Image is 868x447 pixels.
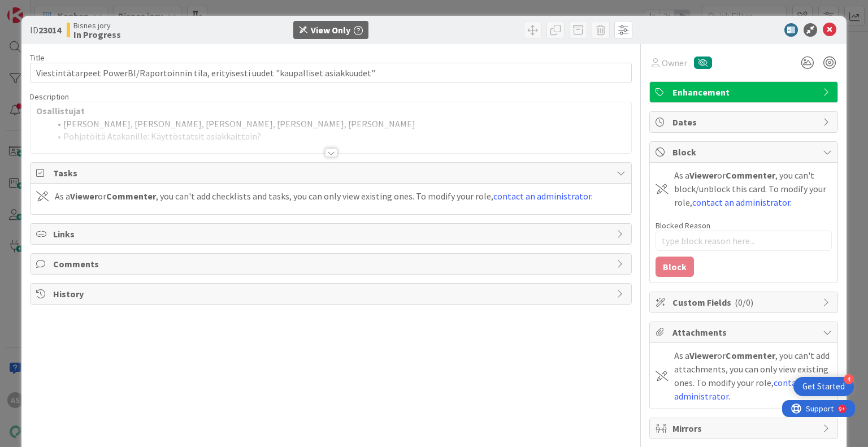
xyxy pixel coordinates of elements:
[30,92,69,102] span: Description
[70,190,98,202] b: Viewer
[793,377,854,396] div: Open Get Started checklist, remaining modules: 4
[672,422,817,435] span: Mirrors
[50,118,625,131] li: [PERSON_NAME], [PERSON_NAME], [PERSON_NAME], [PERSON_NAME], [PERSON_NAME]
[802,381,845,392] div: Get Started
[662,56,687,70] span: Owner
[30,23,61,37] span: ID
[674,349,832,403] div: As a or , you can't add attachments, you can only view existing ones. To modify your role, .
[73,30,121,39] b: In Progress
[106,190,156,202] b: Commenter
[844,374,854,384] div: 4
[656,257,694,277] button: Block
[672,326,817,339] span: Attachments
[30,53,45,63] label: Title
[656,220,710,231] label: Blocked Reason
[311,23,350,37] div: View Only
[672,115,817,129] span: Dates
[726,350,775,361] b: Commenter
[38,24,61,36] b: 23014
[53,166,610,180] span: Tasks
[30,63,631,83] input: type card name here...
[53,257,610,271] span: Comments
[692,197,790,208] a: contact an administrator
[689,170,717,181] b: Viewer
[674,168,832,209] div: As a or , you can't block/unblock this card. To modify your role, .
[24,2,51,15] span: Support
[53,287,610,301] span: History
[672,85,817,99] span: Enhancement
[53,227,610,241] span: Links
[735,297,753,308] span: ( 0/0 )
[726,170,775,181] b: Commenter
[36,105,85,116] strong: Osallistujat
[55,189,593,203] div: As a or , you can't add checklists and tasks, you can only view existing ones. To modify your rol...
[57,5,63,14] div: 9+
[672,145,817,159] span: Block
[493,190,591,202] a: contact an administrator
[689,350,717,361] b: Viewer
[672,296,817,309] span: Custom Fields
[73,21,121,30] span: Bisnes jory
